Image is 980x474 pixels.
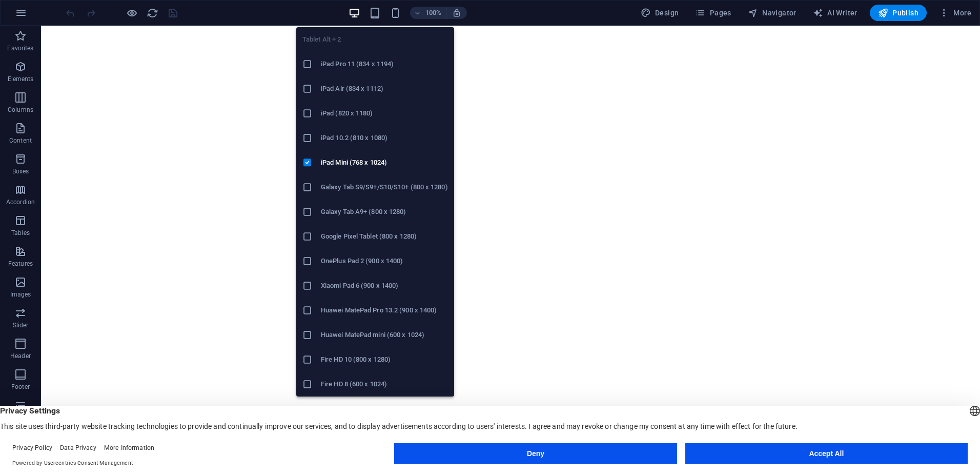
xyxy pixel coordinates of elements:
[8,75,34,83] p: Elements
[7,44,33,52] p: Favorites
[321,304,448,317] h6: Huawei MatePad Pro 13.2 (900 x 1400)
[6,198,35,206] p: Accordion
[425,7,442,19] h6: 100%
[878,8,918,18] span: Publish
[321,280,448,292] h6: Xiaomi Pad 6 (900 x 1400)
[637,5,683,21] button: Design
[11,229,30,237] p: Tables
[935,5,975,21] button: More
[147,7,158,19] i: Reload page
[452,8,461,17] i: On resize automatically adjust zoom level to fit chosen device.
[321,132,448,144] h6: iPad 10.2 (810 x 1080)
[691,5,735,21] button: Pages
[748,8,797,18] span: Navigator
[939,8,971,18] span: More
[146,7,158,19] button: reload
[126,7,138,19] button: Click here to leave preview mode and continue editing
[813,8,857,18] span: AI Writer
[809,5,862,21] button: AI Writer
[8,106,33,114] p: Columns
[321,230,448,243] h6: Google Pixel Tablet (800 x 1280)
[870,5,927,21] button: Publish
[321,83,448,95] h6: iPad Air (834 x 1112)
[9,136,32,145] p: Content
[321,353,448,366] h6: Fire HD 10 (800 x 1280)
[10,352,31,360] p: Header
[321,378,448,390] h6: Fire HD 8 (600 x 1024)
[321,255,448,267] h6: OnePlus Pad 2 (900 x 1400)
[8,260,33,268] p: Features
[321,329,448,341] h6: Huawei MatePad mini (600 x 1024)
[641,8,679,18] span: Design
[321,107,448,120] h6: iPad (820 x 1180)
[12,167,29,175] p: Boxes
[321,181,448,193] h6: Galaxy Tab S9/S9+/S10/S10+ (800 x 1280)
[321,206,448,218] h6: Galaxy Tab A9+ (800 x 1280)
[11,383,30,391] p: Footer
[744,5,801,21] button: Navigator
[695,8,731,18] span: Pages
[10,290,31,299] p: Images
[410,7,446,19] button: 100%
[637,5,683,21] div: Design (Ctrl+Alt+Y)
[321,156,448,169] h6: iPad Mini (768 x 1024)
[13,321,29,329] p: Slider
[321,58,448,70] h6: iPad Pro 11 (834 x 1194)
